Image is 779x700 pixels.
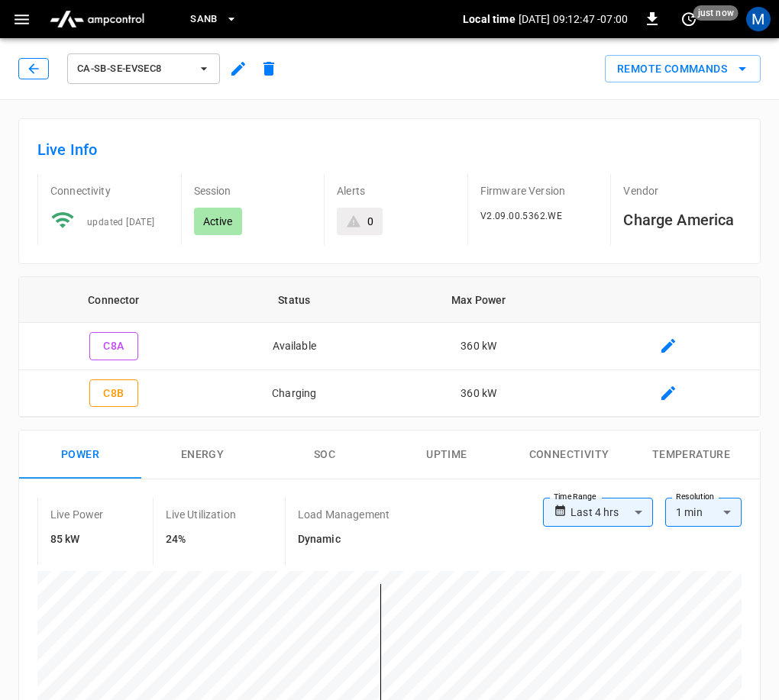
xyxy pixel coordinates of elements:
[89,379,138,408] button: C8B
[605,55,761,83] div: remote commands options
[676,491,714,503] label: Resolution
[665,498,742,527] div: 1 min
[298,507,389,522] p: Load Management
[184,5,244,34] button: SanB
[298,531,389,548] h6: Dynamic
[605,55,761,83] button: Remote Commands
[203,214,233,229] p: Active
[208,323,380,370] td: Available
[208,277,380,323] th: Status
[463,11,516,27] p: Local time
[67,53,220,84] button: ca-sb-se-evseC8
[480,183,599,198] p: Firmware Version
[77,60,190,78] span: ca-sb-se-evseC8
[623,208,742,232] h6: Charge America
[50,531,104,548] h6: 85 kW
[554,491,596,503] label: Time Range
[190,11,218,28] span: SanB
[208,370,380,418] td: Charging
[37,137,742,162] h6: Live Info
[693,5,739,21] span: just now
[386,431,508,479] button: Uptime
[630,431,752,479] button: Temperature
[87,217,155,227] span: updated [DATE]
[44,5,150,34] img: ampcontrol.io logo
[19,431,141,479] button: Power
[50,183,169,198] p: Connectivity
[508,431,630,479] button: Connectivity
[367,214,373,229] div: 0
[166,507,236,522] p: Live Utilization
[50,507,104,522] p: Live Power
[19,277,208,323] th: Connector
[89,332,138,360] button: C8A
[166,531,236,548] h6: 24%
[337,183,455,198] p: Alerts
[571,498,653,527] div: Last 4 hrs
[380,370,577,418] td: 360 kW
[380,323,577,370] td: 360 kW
[623,183,742,198] p: Vendor
[380,277,577,323] th: Max Power
[19,277,760,417] table: connector table
[480,211,562,221] span: V2.09.00.5362.WE
[141,431,263,479] button: Energy
[263,431,386,479] button: SOC
[519,11,628,27] p: [DATE] 09:12:47 -07:00
[746,7,771,31] div: profile-icon
[677,7,701,31] button: set refresh interval
[194,183,312,198] p: Session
